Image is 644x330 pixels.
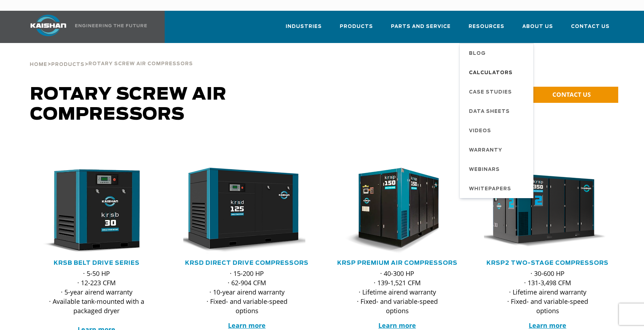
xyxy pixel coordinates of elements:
[529,87,618,103] a: CONTACT US
[522,23,553,31] span: About Us
[571,23,610,31] span: Contact Us
[183,168,311,254] div: krsd125
[469,17,504,42] a: Resources
[286,23,322,31] span: Industries
[348,269,447,315] p: · 40-300 HP · 139-1,521 CFM · Lifetime airend warranty · Fixed- and variable-speed options
[498,269,597,315] p: · 30-600 HP · 131-3,498 CFM · Lifetime airend warranty · Fixed- and variable-speed options
[54,260,140,266] a: KRSB Belt Drive Series
[21,11,148,43] a: Kaishan USA
[484,168,611,254] div: krsp350
[378,321,416,330] a: Learn more
[469,106,510,118] span: Data Sheets
[21,15,75,36] img: kaishan logo
[522,17,553,42] a: About Us
[486,260,609,266] a: KRSP2 Two-Stage Compressors
[228,321,266,330] a: Learn more
[334,168,461,254] div: krsp150
[30,86,227,123] span: Rotary Screw Air Compressors
[462,179,533,198] a: Whitepapers
[552,90,591,99] span: CONTACT US
[571,17,610,42] a: Contact Us
[469,144,502,157] span: Warranty
[462,159,533,179] a: Webinars
[469,164,500,176] span: Webinars
[340,17,373,42] a: Products
[88,62,193,66] span: Rotary Screw Air Compressors
[469,67,513,79] span: Calculators
[185,260,309,266] a: KRSD Direct Drive Compressors
[479,168,606,254] img: krsp350
[462,43,533,63] a: Blog
[30,62,47,67] span: Home
[469,183,511,195] span: Whitepapers
[469,48,486,60] span: Blog
[337,260,457,266] a: KRSP Premium Air Compressors
[340,23,373,31] span: Products
[462,121,533,140] a: Videos
[328,168,456,254] img: krsp150
[51,61,84,67] a: Products
[391,23,451,31] span: Parts and Service
[469,125,491,137] span: Videos
[469,86,512,99] span: Case Studies
[28,168,155,254] img: krsb30
[469,23,504,31] span: Resources
[462,101,533,121] a: Data Sheets
[198,269,296,315] p: · 15-200 HP · 62-904 CFM · 10-year airend warranty · Fixed- and variable-speed options
[30,61,47,67] a: Home
[178,168,305,254] img: krsd125
[462,82,533,101] a: Case Studies
[33,168,160,254] div: krsb30
[51,62,84,67] span: Products
[391,17,451,42] a: Parts and Service
[462,63,533,82] a: Calculators
[30,43,193,70] div: > >
[286,17,322,42] a: Industries
[462,140,533,159] a: Warranty
[529,321,566,330] a: Learn more
[75,24,147,27] img: Engineering the future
